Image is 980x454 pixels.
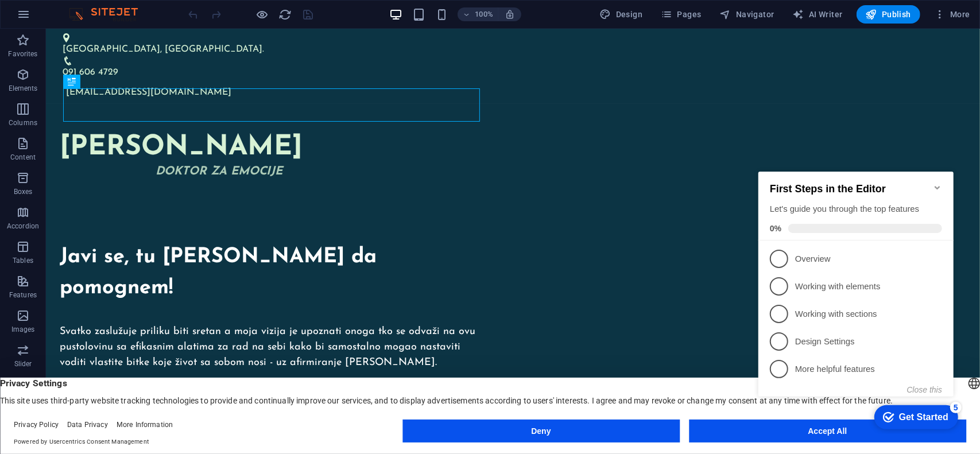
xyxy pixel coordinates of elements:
span: More [934,9,970,20]
button: Close this [153,230,188,239]
p: Content [10,153,36,162]
p: Overview [41,98,179,110]
i: On resize automatically adjust zoom level to fit chosen device. [505,9,515,20]
button: Publish [857,5,920,24]
button: 100% [458,7,498,21]
li: More helpful features [5,200,200,227]
span: Design [600,9,643,20]
div: [GEOGRAPHIC_DATA], [GEOGRAPHIC_DATA]. [17,14,908,28]
p: Images [11,325,35,334]
button: Navigator [715,5,779,24]
span: Pages [661,9,701,20]
button: Design [595,5,648,24]
span: 0% [16,68,34,77]
img: Editor Logo [66,7,152,21]
div: Minimize checklist [179,28,188,37]
li: Design Settings [5,172,200,200]
h6: 100% [475,7,493,21]
p: Slider [14,359,32,368]
div: Let's guide you through the top features [16,48,188,60]
p: Working with sections [41,153,179,165]
p: Favorites [8,49,37,59]
p: More helpful features [41,208,179,220]
h2: First Steps in the Editor [16,28,188,40]
p: Tables [13,256,33,265]
li: Working with elements [5,117,200,145]
p: Boxes [14,187,33,196]
p: Columns [9,118,37,127]
span: Publish [866,9,911,20]
p: Elements [9,84,38,93]
button: More [929,5,975,24]
p: Features [9,290,37,300]
button: AI Writer [788,5,847,24]
li: Overview [5,90,200,117]
button: Click here to leave preview mode and continue editing [255,7,269,21]
p: Design Settings [41,180,179,192]
i: Reload page [279,8,292,21]
p: Accordion [7,222,39,231]
p: Working with elements [41,125,179,137]
a: [EMAIL_ADDRESS][DOMAIN_NAME] [21,59,186,68]
span: Navigator [720,9,774,20]
div: Get Started [145,257,195,267]
button: Pages [656,5,706,24]
button: reload [278,7,292,21]
span: AI Writer [793,9,843,20]
div: 5 [196,246,208,258]
div: Design (Ctrl+Alt+Y) [595,5,648,24]
div: Get Started 5 items remaining, 0% complete [121,250,204,274]
li: Working with sections [5,145,200,172]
